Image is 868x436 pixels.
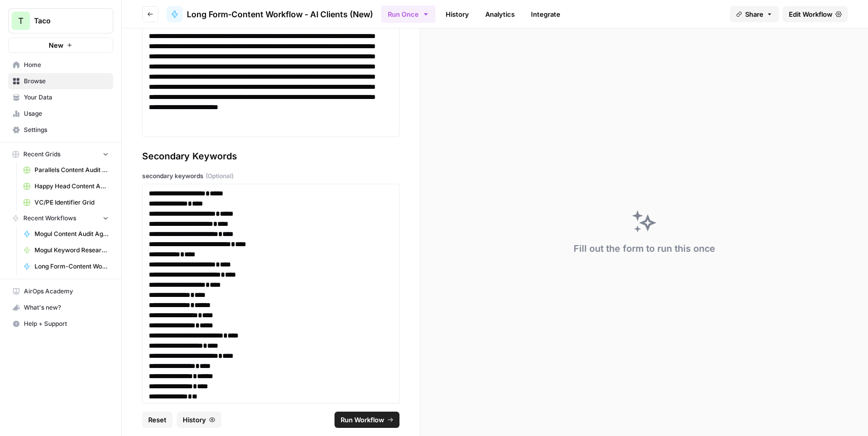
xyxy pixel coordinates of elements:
button: What's new? [8,299,113,316]
span: Mogul Content Audit Agent [35,229,109,239]
div: Fill out the form to run this once [574,242,715,256]
span: VC/PE Identifier Grid [35,198,109,207]
button: Recent Grids [8,147,113,162]
span: Long Form-Content Workflow - AI Clients (New) [187,8,373,20]
a: Mogul Content Audit Agent [19,226,113,242]
a: History [440,6,475,22]
button: Help + Support [8,316,113,332]
span: Home [24,60,109,70]
div: What's new? [9,300,113,315]
span: Edit Workflow [789,9,832,19]
span: Usage [24,109,109,118]
label: secondary keywords [142,172,399,181]
button: Run Once [381,6,436,23]
span: (Optional) [206,172,233,181]
span: Share [745,9,763,19]
span: Recent Grids [23,150,60,159]
a: Settings [8,122,113,138]
span: Taco [34,16,95,26]
span: Recent Workflows [23,214,76,223]
span: Long Form-Content Workflow - All Clients (New) [35,262,109,271]
span: History [183,415,206,425]
a: Mogul Keyword Research Agent [19,242,113,258]
a: Parallels Content Audit Agent Grid [19,162,113,178]
div: Secondary Keywords [142,149,399,163]
a: Your Data [8,89,113,106]
button: Share [730,6,779,22]
a: Usage [8,106,113,122]
a: Long Form-Content Workflow - All Clients (New) [19,258,113,275]
span: Run Workflow [341,415,384,425]
a: Browse [8,73,113,89]
span: Browse [24,77,109,86]
a: Long Form-Content Workflow - AI Clients (New) [166,6,373,22]
button: Reset [142,412,173,428]
a: Edit Workflow [783,6,848,22]
a: Happy Head Content Audit Agent Grid [19,178,113,194]
button: New [8,38,113,53]
span: Settings [24,125,109,135]
a: VC/PE Identifier Grid [19,194,113,211]
span: Reset [148,415,166,425]
button: Recent Workflows [8,211,113,226]
span: Help + Support [24,319,109,328]
button: History [177,412,221,428]
span: AirOps Academy [24,287,109,296]
a: AirOps Academy [8,283,113,299]
a: Home [8,57,113,73]
button: Workspace: Taco [8,8,113,33]
span: Mogul Keyword Research Agent [35,246,109,255]
a: Analytics [479,6,521,22]
span: Parallels Content Audit Agent Grid [35,165,109,175]
span: Happy Head Content Audit Agent Grid [35,182,109,191]
button: Run Workflow [335,412,399,428]
a: Integrate [525,6,566,22]
span: New [49,40,63,50]
span: Your Data [24,93,109,102]
span: T [18,15,23,27]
